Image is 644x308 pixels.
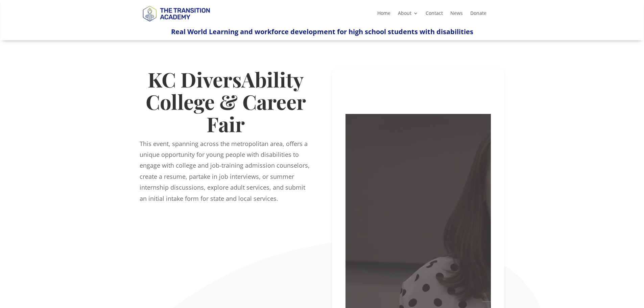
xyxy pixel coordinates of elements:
a: About [398,11,418,18]
img: TTA Brand_TTA Primary Logo_Horizontal_Light BG [140,1,213,25]
a: Logo-Noticias [140,20,213,27]
h1: KC DiversAbility College & Career Fair [140,68,312,138]
a: Contact [426,11,443,18]
a: News [450,11,463,18]
a: Home [377,11,390,18]
span: This event, spanning across the metropolitan area, offers a unique opportunity for young people w... [140,140,310,203]
span: Real World Learning and workforce development for high school students with disabilities [171,27,473,36]
a: Donate [470,11,486,18]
